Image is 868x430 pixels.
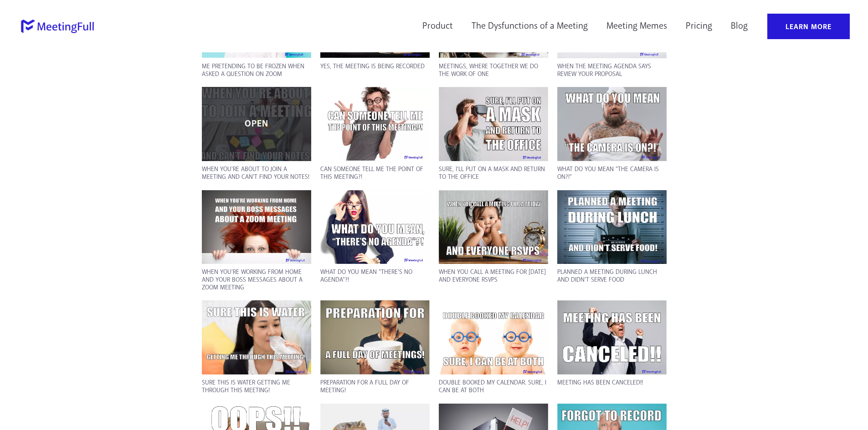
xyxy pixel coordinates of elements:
[466,14,594,39] a: The Dysfunctions of a Meeting
[557,190,667,264] a: Planned a meeting during lunch and didn't serve food meeting meme
[202,87,311,161] a: about to join a meeting and can't find your notes! meeting memeOPEN
[320,63,430,71] p: Yes, the meeting is being recorded
[416,14,459,39] a: Product
[439,63,548,78] p: Meetings, where together we do the work of one
[439,87,548,161] a: Sure, I'll put on a mask and return to the office meeting meme
[601,14,673,39] a: Meeting Memes
[557,268,667,284] p: Planned a meeting during lunch and didn't serve food
[439,268,548,284] p: When you call a meeting for [DATE] and everyone RSVPs
[725,14,754,39] a: Blog
[202,300,311,374] a: Sure this is water getting me through this meeting! meeting meme
[320,190,430,264] a: What do you mean &quot;there's no agenda&quot;?! meeting meme
[680,14,718,39] a: Pricing
[202,166,311,181] p: When you're about to join a meeting and can't find your notes!
[320,166,430,181] p: Can someone tell me the point of this meeting?!
[557,166,667,181] p: What do you mean "the camera is on?!"
[557,300,667,374] a: Meeting has been canceled!! meeting meme
[202,63,311,78] p: Me pretending to be frozen when asked a question on Zoom
[320,379,430,395] p: Preparation for a full day of meeting!
[439,379,548,395] p: Double booked my calendar. Sure, I can be at both
[557,87,667,161] a: What do you mean the camera is on?! meeting meme
[202,268,311,291] p: When you're working from home and your boss messages about a Zoom meeting
[320,87,430,161] a: Can someone tell me the point of this meeting?! meeting meme
[439,190,548,264] a: call a meeting for Friday and everyone RSVPs meeting meme
[320,268,430,284] p: What do you mean "there's no agenda"?!
[767,14,850,39] a: Learn More
[320,300,430,374] a: Preparation for a full day of meetings! meeting meme
[557,379,667,387] p: Meeting has been canceled!!
[439,301,548,374] a: Double booked my calendar. Sure, I can be at both meeting meme
[206,120,307,129] p: OPEN
[557,63,667,78] p: when the meeting agenda says review your proposal
[202,379,311,395] p: Sure this is water getting me through this meeting!
[202,190,311,264] a: working from home and your boss messages about a Zoom meeting meeting meme
[439,166,548,181] p: Sure, i'll put on a mask and return to the office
